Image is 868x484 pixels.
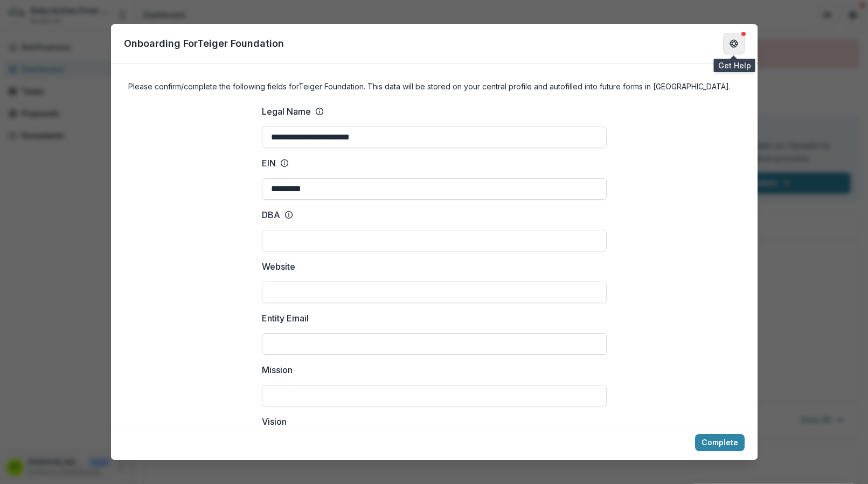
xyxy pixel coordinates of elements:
[262,208,280,221] p: DBA
[262,312,309,325] p: Entity Email
[262,260,295,273] p: Website
[262,157,276,170] p: EIN
[723,33,745,54] button: Get Help
[695,434,745,451] button: Complete
[124,36,284,51] p: Onboarding For Teiger Foundation
[262,415,287,428] p: Vision
[128,81,740,92] h4: Please confirm/complete the following fields for Teiger Foundation . This data will be stored on ...
[262,105,311,118] p: Legal Name
[262,363,293,376] p: Mission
